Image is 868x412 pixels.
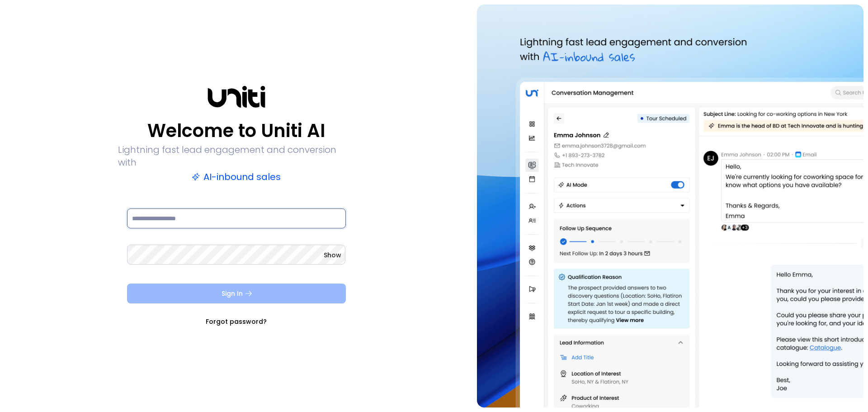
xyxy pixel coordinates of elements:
[192,170,281,183] p: AI-inbound sales
[147,120,325,142] p: Welcome to Uniti AI
[206,317,267,326] a: Forgot password?
[127,284,346,303] button: Sign In
[324,251,341,260] button: Show
[118,143,355,169] p: Lightning fast lead engagement and conversion with
[477,5,863,407] img: auth-hero.png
